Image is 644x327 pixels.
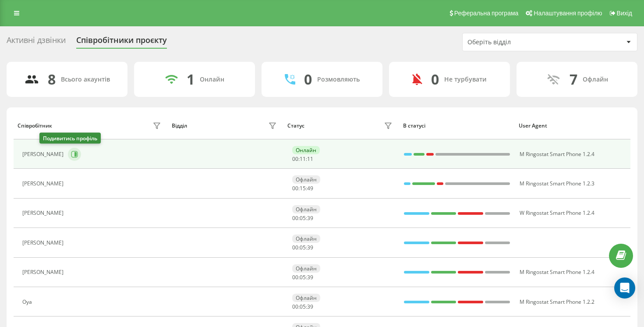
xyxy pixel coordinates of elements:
div: [PERSON_NAME] [22,181,66,187]
div: Відділ [172,123,187,129]
div: Не турбувати [444,76,487,83]
span: W Ringostat Smart Phone 1.2.4 [520,209,594,217]
div: 0 [431,71,439,88]
span: 05 [300,244,306,251]
div: 8 [48,71,56,88]
div: В статусі [403,123,510,129]
div: : : [292,245,313,251]
span: 05 [300,303,306,310]
div: 1 [187,71,195,88]
div: Співробітник [18,123,52,129]
span: 39 [307,303,313,310]
div: Офлайн [292,205,320,213]
div: [PERSON_NAME] [22,210,66,216]
div: Офлайн [583,76,608,83]
span: M Ringostat Smart Phone 1.2.3 [520,180,594,187]
div: Офлайн [292,294,320,302]
div: 0 [304,71,312,88]
div: Oya [22,299,34,305]
span: 05 [300,214,306,222]
div: : : [292,185,313,192]
div: : : [292,156,313,162]
div: Всього акаунтів [61,76,110,83]
div: Активні дзвінки [7,36,66,49]
span: 39 [307,214,313,222]
span: Реферальна програма [454,10,519,17]
div: Онлайн [200,76,224,83]
span: Вихід [617,10,632,17]
div: Розмовляють [317,76,360,83]
div: Статус [287,123,304,129]
div: : : [292,274,313,281]
span: Налаштування профілю [534,10,602,17]
span: 39 [307,274,313,281]
span: 00 [292,155,298,163]
span: M Ringostat Smart Phone 1.2.4 [520,150,594,158]
div: Оберіть відділ [467,39,572,46]
span: 00 [292,274,298,281]
div: [PERSON_NAME] [22,151,66,157]
span: 49 [307,185,313,192]
span: 11 [300,155,306,163]
span: 05 [300,274,306,281]
div: 7 [570,71,577,88]
span: M Ringostat Smart Phone 1.2.2 [520,298,594,306]
div: Співробітники проєкту [76,36,167,49]
div: : : [292,215,313,221]
div: Open Intercom Messenger [614,277,635,299]
span: 39 [307,244,313,251]
div: Офлайн [292,235,320,243]
div: Подивитись профіль [39,133,101,144]
div: [PERSON_NAME] [22,240,66,246]
span: 00 [292,244,298,251]
span: 00 [292,214,298,222]
div: [PERSON_NAME] [22,269,66,275]
div: Онлайн [292,146,320,154]
div: Офлайн [292,264,320,273]
div: User Agent [519,123,626,129]
div: Офлайн [292,175,320,184]
span: 00 [292,185,298,192]
span: M Ringostat Smart Phone 1.2.4 [520,268,594,276]
div: : : [292,304,313,310]
span: 00 [292,303,298,310]
span: 11 [307,155,313,163]
span: 15 [300,185,306,192]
